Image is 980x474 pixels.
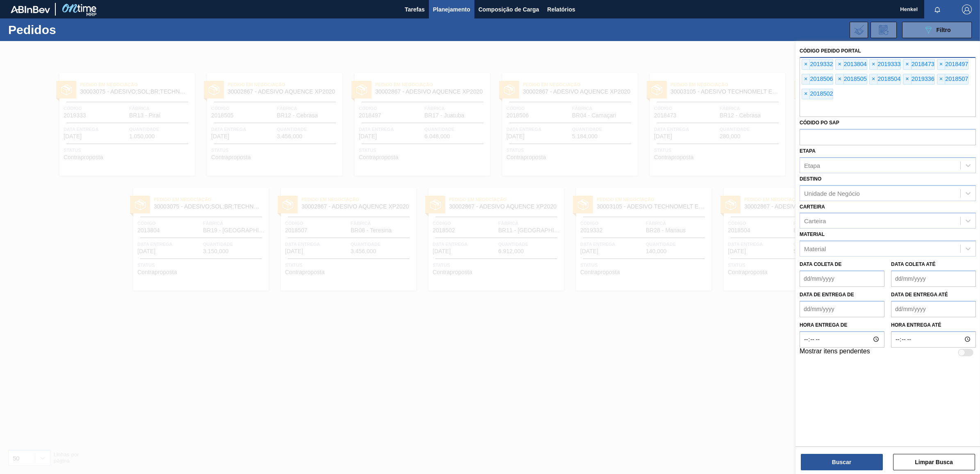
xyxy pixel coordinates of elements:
div: 2019336 [903,74,934,85]
label: Data coleta até [891,261,935,267]
label: Data coleta de [800,261,841,267]
span: × [802,60,810,69]
label: Hora entrega até [891,319,976,331]
label: Código Pedido Portal [800,48,861,54]
button: Notificações [924,4,950,15]
div: Material [804,245,826,252]
div: 2018473 [903,59,934,70]
label: Material [800,231,825,237]
div: 2018507 [937,74,969,85]
input: dd/mm/yyyy [891,270,976,287]
div: 2018497 [937,59,969,70]
label: Mostrar itens pendentes [800,348,870,357]
span: × [937,60,945,69]
span: × [802,89,810,99]
img: Logout [962,5,972,14]
span: × [836,74,843,84]
div: 2018506 [802,74,833,85]
span: × [802,74,810,84]
label: Códido PO SAP [800,120,839,126]
div: Importar Negociações dos Pedidos [850,22,868,38]
span: Planejamento [433,5,470,14]
div: 2019332 [802,59,833,70]
input: dd/mm/yyyy [800,270,884,287]
span: Filtro [937,27,951,33]
span: Tarefas [405,5,425,14]
input: dd/mm/yyyy [891,301,976,317]
span: Composição de Carga [479,5,539,14]
label: Etapa [800,148,816,154]
label: Data de Entrega até [891,292,948,298]
label: Carteira [800,204,825,210]
div: Carteira [804,218,826,224]
span: × [836,60,843,69]
div: Solicitação de Revisão de Pedidos [871,22,897,38]
input: dd/mm/yyyy [800,301,884,317]
label: Data de Entrega de [800,292,854,298]
div: 2013804 [835,59,867,70]
span: Relatórios [547,5,575,14]
span: × [903,60,911,69]
span: × [937,74,945,84]
button: Filtro [902,22,972,38]
div: 2018502 [802,89,833,99]
div: Unidade de Negócio [804,190,860,197]
img: TNhmsLtSVTkK8tSr43FrP2fwEKptu5GPRR3wAAAABJRU5ErkJggg== [11,6,50,13]
h1: Pedidos [8,25,135,34]
label: Hora entrega de [800,319,884,331]
span: × [870,74,877,84]
div: Etapa [804,162,820,169]
div: 2018504 [869,74,901,85]
div: 2018505 [835,74,867,85]
div: 2019333 [869,59,901,70]
label: Destino [800,176,821,182]
span: × [903,74,911,84]
span: × [870,60,877,69]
